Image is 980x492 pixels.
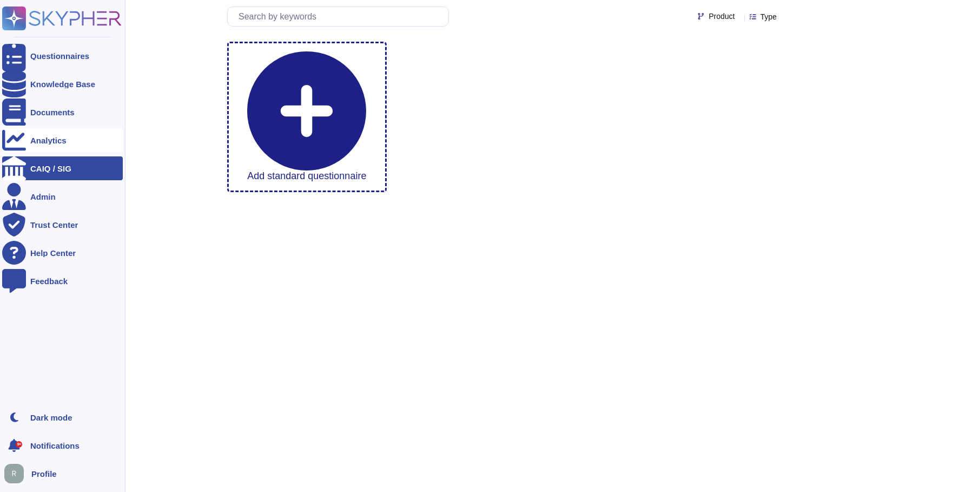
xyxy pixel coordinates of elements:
h3: Add standard questionnaire [247,170,366,182]
a: CAIQ / SIG [2,156,123,180]
button: user [2,462,31,486]
div: 9+ [16,441,22,448]
div: Documents [30,108,75,116]
span: Profile [31,470,57,478]
div: Knowledge Base [30,80,95,88]
a: Documents [2,100,123,124]
img: user [4,464,24,483]
div: Trust Center [30,221,78,229]
div: CAIQ / SIG [30,165,71,173]
div: Questionnaires [30,52,89,60]
span: Type [760,13,777,21]
span: Notifications [30,442,80,450]
div: Dark mode [30,414,72,422]
a: Knowledge Base [2,72,123,96]
a: Feedback [2,269,123,293]
a: Admin [2,185,123,208]
div: Analytics [30,136,67,145]
a: Trust Center [2,213,123,237]
div: Feedback [30,277,68,285]
span: Product [708,12,734,20]
a: Help Center [2,241,123,265]
a: Questionnaires [2,44,123,68]
input: Search by keywords [233,7,448,26]
a: Analytics [2,128,123,152]
div: Admin [30,193,56,201]
div: Help Center [30,249,76,257]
